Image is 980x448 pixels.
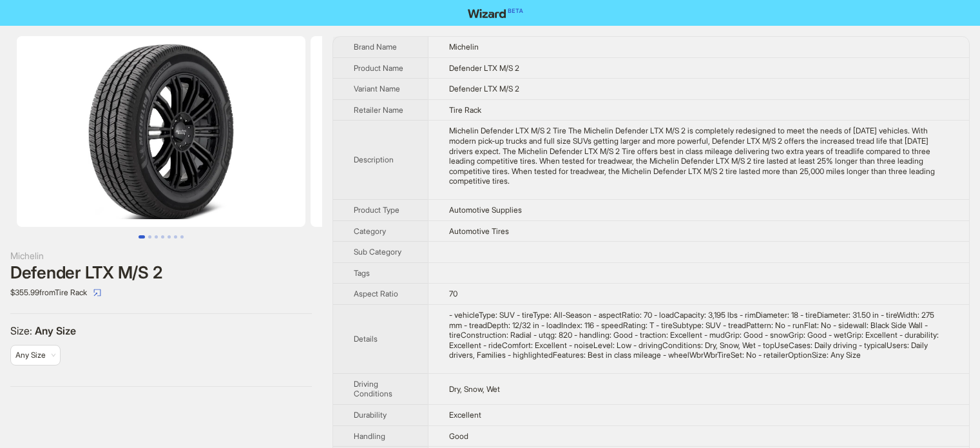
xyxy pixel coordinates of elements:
div: Defender LTX M/S 2 [10,263,312,282]
img: Defender LTX M/S 2 Defender LTX M/S 2 image 1 [17,36,305,227]
div: Michelin [10,249,312,263]
span: Tire Rack [449,105,481,115]
span: Defender LTX M/S 2 [449,84,519,93]
button: Go to slide 7 [180,235,184,239]
span: available [15,346,55,365]
span: Product Type [354,205,399,215]
span: select [93,289,101,297]
span: Good [449,431,468,441]
span: Category [354,226,386,236]
span: Michelin [449,42,479,52]
div: $355.99 from Tire Rack [10,282,312,303]
span: Excellent [449,410,481,420]
span: Details [354,334,378,344]
span: Aspect Ratio [354,289,398,298]
span: Product Name [354,63,403,73]
span: Sub Category [354,247,401,257]
button: Go to slide 3 [155,235,158,239]
span: Driving Conditions [354,379,392,399]
span: 70 [449,289,457,298]
span: Retailer Name [354,105,403,115]
div: Michelin Defender LTX M/S 2 Tire The Michelin Defender LTX M/S 2 is completely redesigned to meet... [449,126,948,186]
span: Description [354,155,394,164]
span: Any Size [35,324,76,337]
span: Tags [354,268,370,278]
div: - vehicleType: SUV - tireType: All-Season - aspectRatio: 70 - loadCapacity: 3,195 lbs - rimDiamet... [449,310,948,360]
span: Brand Name [354,42,397,52]
span: Durability [354,410,387,420]
button: Go to slide 2 [148,235,151,239]
button: Go to slide 4 [161,235,164,239]
span: Automotive Supplies [449,205,522,215]
button: Go to slide 1 [139,235,145,239]
span: Defender LTX M/S 2 [449,63,519,73]
span: Dry, Snow, Wet [449,384,500,394]
button: Go to slide 5 [168,235,171,239]
span: Automotive Tires [449,226,509,236]
button: Go to slide 6 [174,235,177,239]
span: Variant Name [354,84,400,93]
span: Any Size [15,350,46,360]
span: Size : [10,324,35,337]
img: Defender LTX M/S 2 Defender LTX M/S 2 image 2 [311,36,599,227]
span: Handling [354,431,385,441]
